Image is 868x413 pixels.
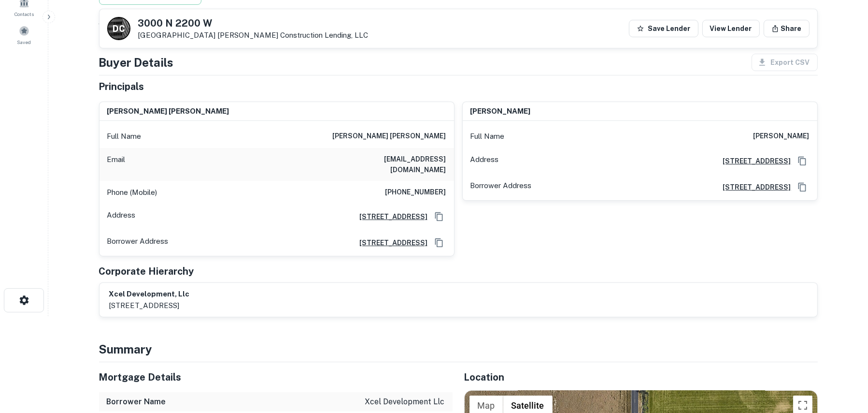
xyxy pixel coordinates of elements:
p: Borrower Address [107,236,169,250]
a: D C [107,17,130,40]
h6: Borrower Name [107,396,166,408]
a: Saved [3,22,45,48]
button: Copy Address [795,154,810,168]
p: xcel development llc [365,396,445,408]
p: [GEOGRAPHIC_DATA] [138,31,369,40]
h5: Location [464,370,818,384]
h6: [PERSON_NAME] [754,131,810,142]
p: Full Name [470,131,505,142]
h6: [PERSON_NAME] [470,106,531,117]
h5: Principals [99,79,144,94]
p: Full Name [107,131,142,142]
p: Phone (Mobile) [107,187,157,198]
h5: Corporate Hierarchy [99,264,194,279]
button: Save Lender [629,20,698,37]
h6: [EMAIL_ADDRESS][DOMAIN_NAME] [330,154,446,175]
a: [STREET_ADDRESS] [352,237,428,248]
button: Copy Address [432,236,446,250]
h6: [PHONE_NUMBER] [385,187,446,198]
a: [STREET_ADDRESS] [715,156,791,166]
p: [STREET_ADDRESS] [109,300,190,311]
a: [STREET_ADDRESS] [352,211,428,222]
button: Copy Address [432,209,446,224]
p: Email [107,154,126,175]
a: [PERSON_NAME] Construction Lending, LLC [218,31,369,39]
p: Address [470,154,499,168]
h5: 3000 N 2200 W [138,18,369,28]
h4: Buyer Details [99,54,174,71]
div: Sending borrower request to AI... [87,31,160,46]
span: Contacts [14,10,34,18]
h5: Mortgage Details [99,370,453,384]
a: View Lender [702,20,760,37]
span: Saved [17,38,31,46]
h6: [PERSON_NAME] [PERSON_NAME] [107,106,229,117]
p: D C [113,22,125,35]
h6: xcel development, llc [109,289,190,300]
p: Address [107,209,136,224]
p: Borrower Address [470,180,532,194]
h6: [PERSON_NAME] [PERSON_NAME] [333,131,446,142]
a: [STREET_ADDRESS] [715,182,791,192]
h4: Summary [99,340,818,358]
button: Copy Address [795,180,810,194]
button: Share [764,20,810,37]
